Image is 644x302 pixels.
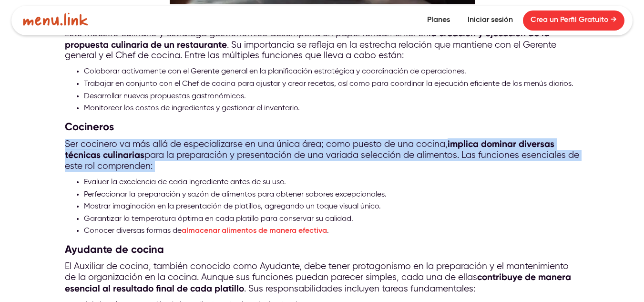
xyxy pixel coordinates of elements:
strong: implica dominar diversas técnicas culinarias [65,138,554,160]
li: Desarrollar nuevas propuestas gastronómicas. [84,91,580,103]
li: Monitorear los costos de ingredientes y gestionar el inventario. [84,103,580,115]
p: El Auxiliar de cocina, también conocido como Ayudante, debe tener protagonismo en la preparación ... [65,261,580,294]
a: Planes [419,10,458,31]
li: Colaborar activamente con el Gerente general en la planificación estratégica y coordinación de op... [84,66,580,78]
a: Crea un Perfil Gratuito → [523,10,624,31]
a: almacenar alimentos de manera efectiva [182,227,327,235]
li: Conocer diversas formas de . [84,225,580,238]
li: Perfeccionar la preparación y sazón de alimentos para obtener sabores excepcionales. [84,189,580,201]
p: Ser cocinero va más allá de especializarse en una única área; como puesto de una cocina, para la ... [65,139,580,172]
li: Evaluar la excelencia de cada ingrediente antes de su uso. [84,177,580,189]
li: Trabajar en conjunto con el Chef de cocina para ajustar y crear recetas, así como para coordinar ... [84,78,580,91]
strong: contribuye de manera esencial al resultado final de cada platillo [65,271,571,293]
p: Este maestro culinario y estratega gastronómico desempeña un papel fundamental en . Su importanci... [65,28,580,61]
strong: la creación y ejecución de la propuesta culinaria de un restaurante [65,28,550,50]
h3: Cocineros [65,120,580,134]
a: Iniciar sesión [460,10,521,31]
h3: Ayudante de cocina [65,242,580,257]
li: Garantizar la temperatura óptima en cada platillo para conservar su calidad. [84,213,580,226]
li: Mostrar imaginación en la presentación de platillos, agregando un toque visual único. [84,201,580,213]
